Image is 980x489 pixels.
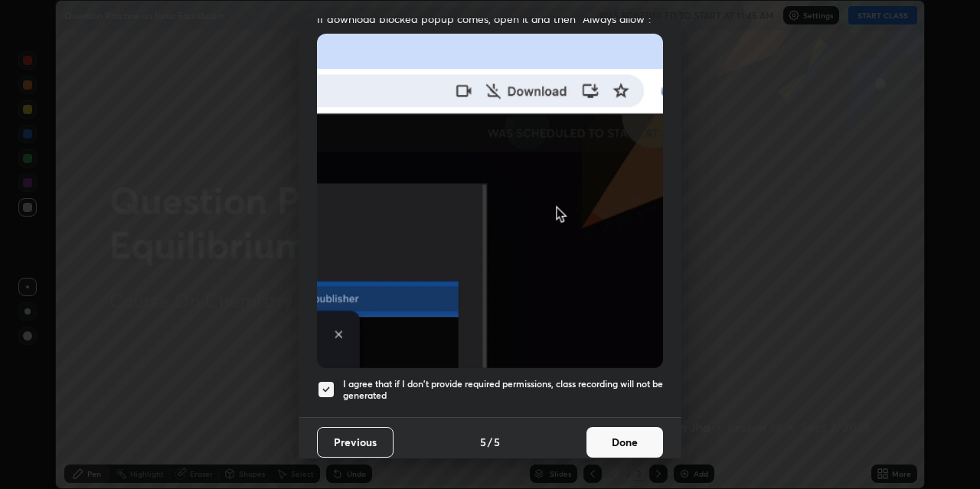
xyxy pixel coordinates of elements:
h5: I agree that if I don't provide required permissions, class recording will not be generated [343,378,663,402]
h4: 5 [480,434,486,450]
img: downloads-permission-blocked.gif [317,34,663,368]
h4: / [488,434,492,450]
span: If download blocked popup comes, open it and then "Always allow": [317,11,663,26]
button: Done [586,427,663,458]
h4: 5 [494,434,500,450]
button: Previous [317,427,394,458]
